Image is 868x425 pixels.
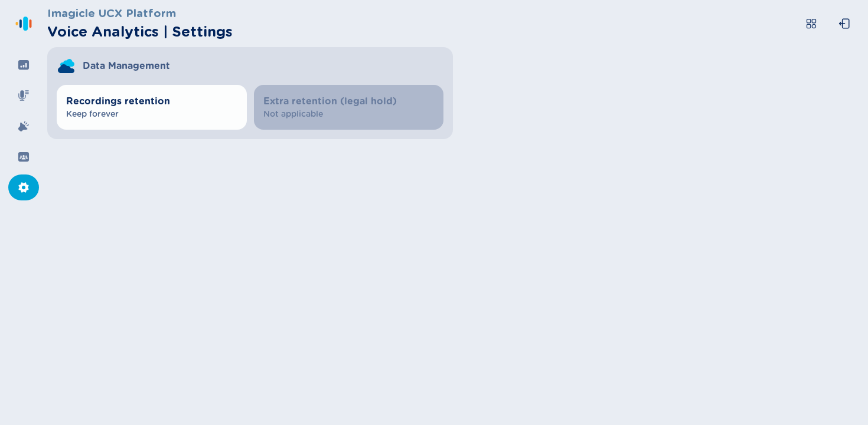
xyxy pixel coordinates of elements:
[8,113,39,139] div: Alarms
[18,90,30,101] svg: mic-fill
[66,94,237,108] span: Recordings retention
[8,83,39,108] div: Recordings
[83,59,170,73] span: Data Management
[18,151,30,163] svg: groups-filled
[263,94,435,108] span: Extra retention (legal hold)
[8,52,39,78] div: Dashboard
[8,174,39,200] div: Settings
[18,59,30,71] svg: dashboard-filled
[18,120,30,132] svg: alarm-filled
[838,18,850,29] svg: box-arrow-left
[263,108,435,120] span: Not applicable
[47,5,233,21] h3: Imagicle UCX Platform
[47,21,233,42] h2: Voice Analytics | Settings
[8,144,39,170] div: Groups
[254,85,444,130] button: Extra retention (legal hold)Not applicable
[66,108,237,120] span: Keep forever
[57,85,247,130] button: Recordings retentionKeep forever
